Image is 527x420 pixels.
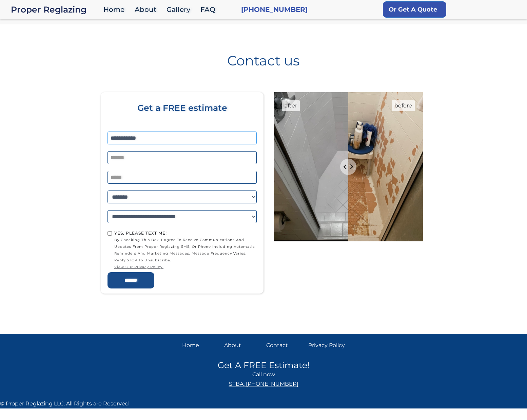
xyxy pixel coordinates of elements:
span: by checking this box, I agree to receive communications and updates from Proper Reglazing SMS, or... [114,237,257,271]
a: home [11,5,100,14]
div: Get a FREE estimate [108,103,257,132]
div: Yes, Please text me! [114,230,257,237]
a: view our privacy policy. [114,264,257,271]
a: Or Get A Quote [383,1,446,18]
a: Contact [266,341,303,350]
h1: Contact us [10,48,517,67]
a: FAQ [197,2,222,17]
a: Gallery [163,2,197,17]
a: About [224,341,261,350]
a: Home [100,2,131,17]
a: Privacy Policy [308,341,345,350]
input: Yes, Please text me!by checking this box, I agree to receive communications and updates from Prop... [108,231,112,236]
form: Home page form [104,103,260,288]
a: Home [182,341,219,350]
div: Proper Reglazing [11,5,100,14]
a: [PHONE_NUMBER] [241,5,308,14]
a: About [131,2,163,17]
